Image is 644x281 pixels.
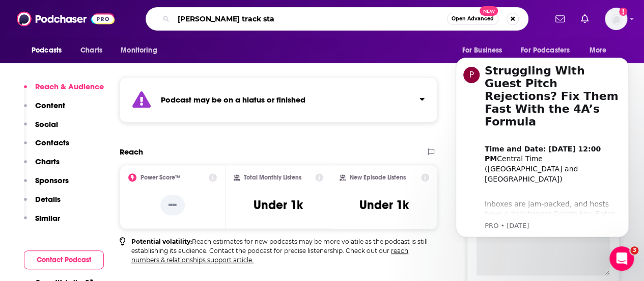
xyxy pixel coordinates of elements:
[74,41,108,60] a: Charts
[605,8,627,30] img: User Profile
[24,175,69,194] button: Sponsors
[521,43,570,58] span: For Podcasters
[121,43,157,58] span: Monitoring
[161,95,305,105] strong: Podcast may be on a hiatus or finished
[24,82,104,100] button: Reach & Audience
[160,195,185,215] p: --
[17,9,115,29] img: Podchaser - Follow, Share and Rate Podcasts
[582,41,620,60] button: open menu
[44,173,181,182] p: Message from PRO, sent 10w ago
[24,119,58,138] button: Social
[359,197,409,213] h3: Under 1k
[24,194,61,213] button: Details
[514,41,584,60] button: open menu
[35,138,69,147] p: Contacts
[131,247,408,264] a: reach numbers & relationships support article.
[630,246,638,254] span: 3
[447,13,498,25] button: Open AdvancedNew
[35,194,61,204] p: Details
[24,213,60,232] button: Similar
[141,174,180,181] h2: Power Score™
[35,82,104,91] p: Reach & Audience
[455,41,515,60] button: open menu
[350,174,406,181] h2: New Episode Listens
[605,8,627,30] span: Logged in as josefine.kals
[577,10,593,28] a: Show notifications dropdown
[254,197,303,213] h3: Under 1k
[480,6,498,16] span: New
[24,157,60,175] button: Charts
[590,43,607,58] span: More
[44,141,181,280] div: Inboxes are jam‑packed, and hosts have a hair‑trigger Delete key. Enter the 4A’s Formula—Actionab...
[35,175,69,185] p: Sponsors
[35,100,65,110] p: Content
[174,11,447,27] input: Search podcasts, credits, & more...
[244,174,301,181] h2: Total Monthly Listens
[462,43,502,58] span: For Business
[120,147,143,157] h2: Reach
[131,237,437,265] p: Reach estimates for new podcasts may be more volatile as the podcast is still establishing its au...
[120,77,437,122] section: Click to expand status details
[551,10,569,28] a: Show notifications dropdown
[35,157,60,166] p: Charts
[24,250,104,269] button: Contact Podcast
[609,246,634,271] iframe: Intercom live chat
[24,41,75,60] button: open menu
[24,100,65,119] button: Content
[131,238,192,245] b: Potential volatility:
[114,41,170,60] button: open menu
[32,43,62,58] span: Podcasts
[146,7,528,31] div: Search podcasts, credits, & more...
[440,48,644,243] iframe: Intercom notifications message
[619,8,627,16] svg: Add a profile image
[35,119,58,129] p: Social
[80,43,102,58] span: Charts
[24,138,69,157] button: Contacts
[605,8,627,30] button: Show profile menu
[452,16,494,21] span: Open Advanced
[35,213,60,223] p: Similar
